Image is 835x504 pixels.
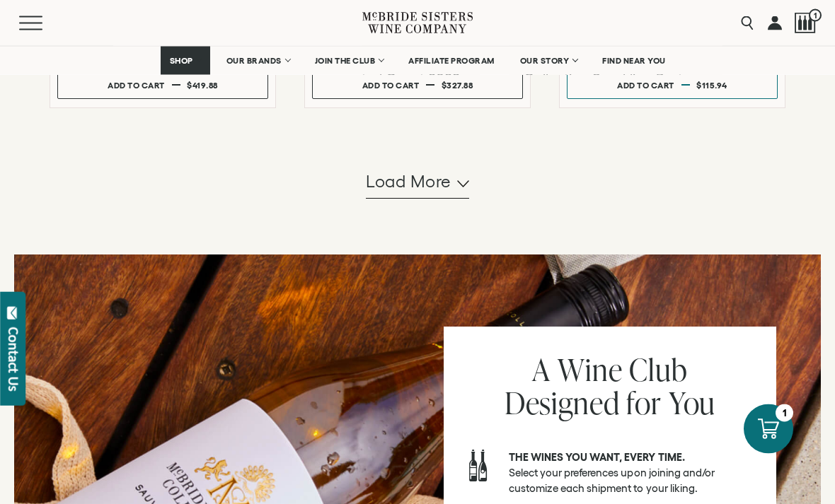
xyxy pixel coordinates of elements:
[57,71,268,100] button: Add to cart $419.88
[558,349,622,391] span: Wine
[6,327,21,392] div: Contact Us
[626,382,662,424] span: for
[217,47,299,75] a: OUR BRANDS
[187,81,218,90] span: $419.88
[161,47,210,75] a: SHOP
[170,56,194,66] span: SHOP
[108,76,165,96] div: Add to cart
[696,81,727,90] span: $115.94
[511,47,587,75] a: OUR STORY
[593,47,675,75] a: FIND NEAR YOU
[602,56,666,66] span: FIND NEAR YOU
[532,349,551,391] span: A
[520,56,570,66] span: OUR STORY
[442,81,473,90] span: $327.88
[306,47,393,75] a: JOIN THE CLUB
[408,56,495,66] span: AFFILIATE PROGRAM
[399,47,504,75] a: AFFILIATE PROGRAM
[312,71,523,100] button: Add to cart $327.88
[617,76,674,96] div: Add to cart
[567,71,778,100] button: Add to cart $115.94
[226,56,282,66] span: OUR BRANDS
[505,382,620,424] span: Designed
[362,76,420,96] div: Add to cart
[366,170,451,194] span: Load more
[509,450,757,497] p: Select your preferences upon joining and/or customize each shipment to your liking.
[776,404,793,422] div: 1
[809,9,822,22] span: 1
[315,56,376,66] span: JOIN THE CLUB
[366,165,469,199] button: Load more
[19,16,70,30] button: Mobile Menu Trigger
[509,452,685,464] strong: The wines you want, every time.
[629,349,687,391] span: Club
[669,382,716,424] span: You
